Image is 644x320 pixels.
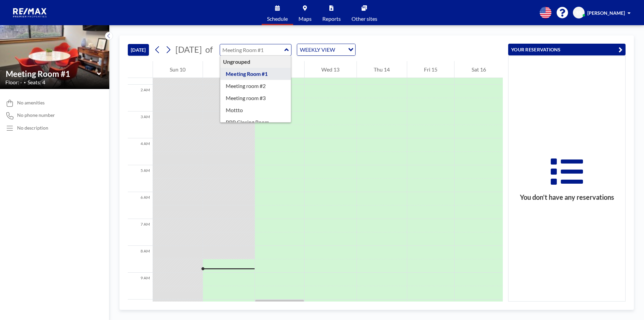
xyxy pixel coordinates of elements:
span: No amenities [17,100,45,106]
span: Maps [299,16,312,21]
span: Floor: - [5,79,22,86]
div: Thu 14 [357,61,407,78]
span: [DATE] [175,44,202,54]
div: Ungrouped [220,56,291,68]
img: organization-logo [11,6,50,19]
input: Search for option [337,45,344,54]
div: 6 AM [128,192,153,219]
div: Search for option [297,44,355,55]
span: WEEKLY VIEW [299,45,336,54]
div: Mon 11 [203,61,255,78]
h3: You don’t have any reservations [508,193,625,201]
div: Wed 13 [305,61,357,78]
div: No description [17,125,48,131]
span: • [24,80,26,85]
div: Meeting room #3 [220,92,291,104]
div: Mottto [220,104,291,116]
span: of [205,44,213,55]
div: Sat 16 [454,61,503,78]
button: YOUR RESERVATIONS [508,44,626,55]
div: 3 AM [128,111,153,138]
div: 8 AM [128,246,153,273]
span: Schedule [267,16,288,21]
span: Other sites [352,16,377,21]
span: [PERSON_NAME] [587,10,625,16]
span: Seats: 4 [28,79,45,86]
div: 2 AM [128,85,153,111]
div: 9 AM [128,273,153,300]
div: Fri 15 [407,61,454,78]
input: Meeting Room #1 [6,69,97,79]
input: Meeting Room #1 [220,44,284,55]
div: Meeting Room #1 [220,68,291,80]
div: Sun 10 [153,61,203,78]
div: 4 AM [128,138,153,165]
div: RPP Closing Room [220,116,291,128]
button: [DATE] [128,44,149,56]
div: 5 AM [128,165,153,192]
div: Meeting room #2 [220,80,291,92]
div: 7 AM [128,219,153,246]
span: SS [576,10,582,16]
span: Reports [322,16,341,21]
span: No phone number [17,112,55,118]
